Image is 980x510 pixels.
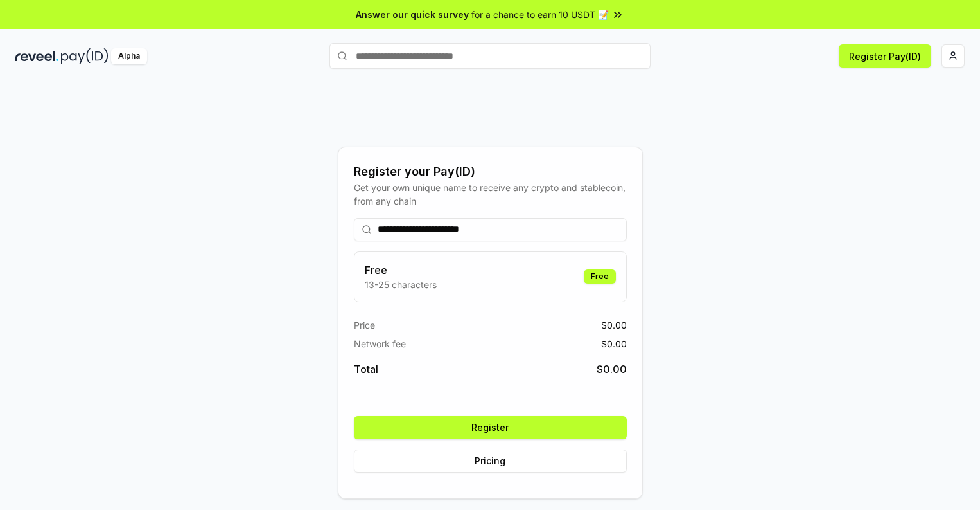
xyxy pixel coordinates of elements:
[354,361,378,377] span: Total
[839,44,931,68] button: Register Pay(ID)
[61,48,109,64] img: pay_id
[354,163,627,181] div: Register your Pay(ID)
[471,8,609,21] span: for a chance to earn 10 USDT 📝
[354,416,627,439] button: Register
[354,337,406,351] span: Network fee
[365,262,437,278] h3: Free
[354,318,375,332] span: Price
[111,48,147,64] div: Alpha
[15,48,58,64] img: reveel_dark
[597,361,627,377] span: $ 0.00
[354,450,627,473] button: Pricing
[365,278,437,291] p: 13-25 characters
[601,337,627,351] span: $ 0.00
[354,181,627,208] div: Get your own unique name to receive any crypto and stablecoin, from any chain
[356,8,469,21] span: Answer our quick survey
[601,318,627,332] span: $ 0.00
[584,269,616,284] div: Free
